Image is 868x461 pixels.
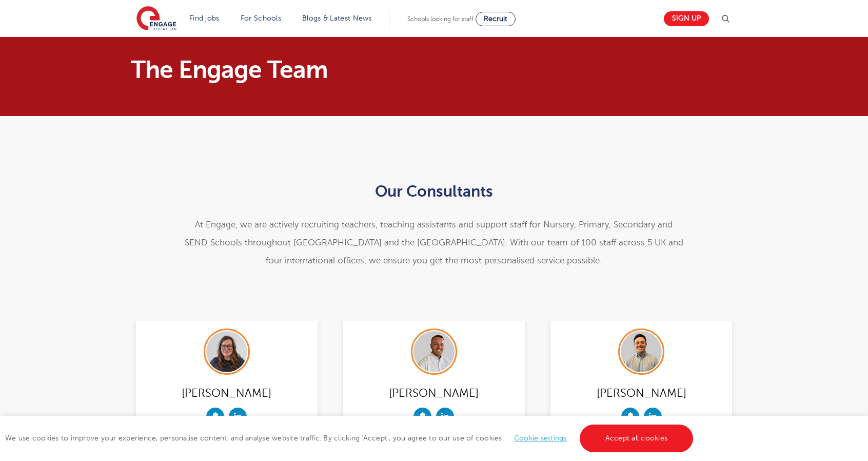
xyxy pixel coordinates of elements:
div: [PERSON_NAME] [144,382,310,402]
h2: Our Consultants [183,183,686,200]
a: Cookie settings [514,434,567,442]
img: Engage Education [136,6,176,32]
a: Sign up [664,11,709,26]
span: e are actively recruiting teachers, teaching assistants and support staff for Nursery, Primary, S... [185,220,683,265]
span: Recruit [484,15,507,23]
a: Recruit [476,12,516,26]
p: At Engage, w [183,216,686,270]
a: Blogs & Latest News [302,14,372,22]
a: Accept all cookies [580,425,694,452]
h1: The Engage Team [131,57,530,82]
span: Schools looking for staff [407,15,474,23]
a: For Schools [241,14,281,22]
a: Find jobs [189,14,220,22]
span: We use cookies to improve your experience, personalise content, and analyse website traffic. By c... [5,434,696,442]
div: [PERSON_NAME] [351,382,517,402]
div: [PERSON_NAME] [558,382,724,402]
